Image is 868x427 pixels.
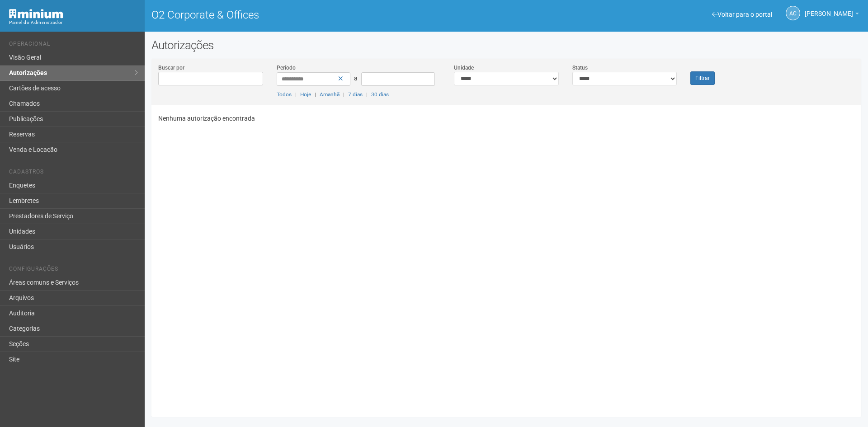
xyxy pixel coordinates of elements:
a: 7 dias [348,91,363,98]
img: Minium [9,9,63,19]
li: Operacional [9,41,138,50]
span: | [295,91,297,98]
li: Configurações [9,266,138,275]
a: [PERSON_NAME] [805,11,859,19]
span: | [315,91,316,98]
h1: O2 Corporate & Offices [151,9,500,21]
label: Status [572,64,588,72]
p: Nenhuma autorização encontrada [158,114,854,122]
label: Período [277,64,296,72]
label: Unidade [454,64,474,72]
span: a [354,75,358,82]
a: 30 dias [371,91,389,98]
a: Amanhã [320,91,340,98]
h2: Autorizações [151,38,861,52]
div: Painel do Administrador [9,19,138,27]
span: | [343,91,344,98]
span: Ana Carla de Carvalho Silva [805,1,853,17]
a: Todos [277,91,292,98]
li: Cadastros [9,169,138,178]
a: Voltar para o portal [712,11,772,18]
span: | [366,91,368,98]
label: Buscar por [158,64,184,72]
a: AC [786,6,800,20]
button: Filtrar [690,71,715,85]
a: Hoje [300,91,311,98]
